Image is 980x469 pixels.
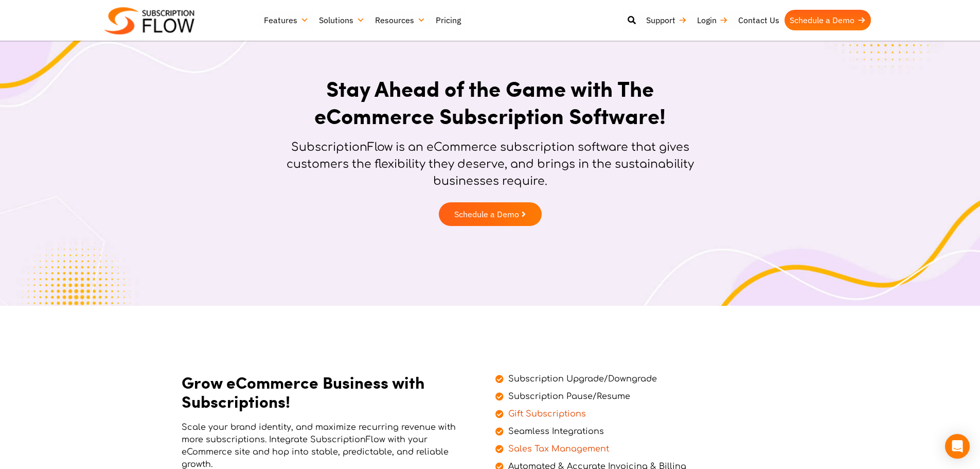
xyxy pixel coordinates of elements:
[370,10,431,30] a: Resources
[945,434,970,459] div: Open Intercom Messenger
[785,10,871,30] a: Schedule a Demo
[454,210,519,218] span: Schedule a Demo
[277,139,704,190] p: SubscriptionFlow is an eCommerce subscription software that gives customers the flexibility they ...
[641,10,692,30] a: Support
[182,373,470,411] h2: Grow eCommerce Business with Subscriptions!
[508,409,586,419] a: Gift Subscriptions
[277,75,704,129] h1: Stay Ahead of the Game with The eCommerce Subscription Software!
[506,373,657,385] span: Subscription Upgrade/Downgrade
[314,10,370,30] a: Solutions
[692,10,733,30] a: Login
[104,7,194,34] img: Subscriptionflow
[508,444,609,454] a: Sales Tax Management
[733,10,785,30] a: Contact Us
[506,390,630,403] span: Subscription Pause/Resume
[431,10,466,30] a: Pricing
[259,10,314,30] a: Features
[439,202,542,226] a: Schedule a Demo
[506,425,604,438] span: Seamless Integrations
